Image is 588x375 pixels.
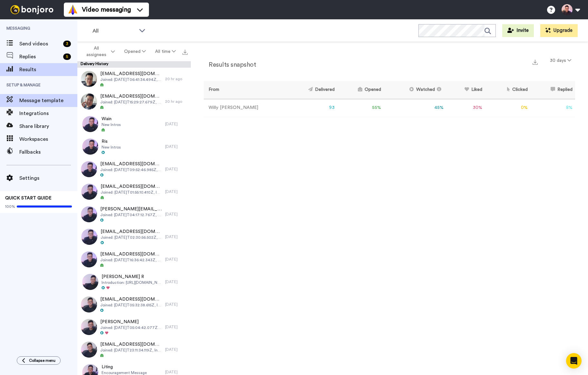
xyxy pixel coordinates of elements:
img: d64195de-223b-4930-88a8-79c636cccd6c-thumb.jpg [81,251,97,267]
div: [DATE] [165,189,188,194]
div: [DATE] [165,324,188,330]
span: Wain [102,116,121,122]
span: Message template [19,97,77,104]
span: Integrations [19,110,77,117]
span: [EMAIL_ADDRESS][DOMAIN_NAME] [101,228,162,235]
span: [EMAIL_ADDRESS][DOMAIN_NAME] [100,341,162,348]
div: [DATE] [165,257,188,262]
button: Export a summary of each team member’s results that match this filter now. [531,57,540,66]
div: [DATE] [165,370,188,375]
span: Video messaging [82,5,131,14]
img: c839cb43-feb2-424e-a8a5-304f7ee841ba-thumb.jpg [81,206,97,222]
th: Clicked [485,81,530,99]
span: New Intros [102,122,121,127]
img: vm-color.svg [68,5,78,15]
span: [EMAIL_ADDRESS][DOMAIN_NAME] [100,296,162,303]
th: Replied [530,81,575,99]
button: All assignees [79,43,119,61]
span: [EMAIL_ADDRESS][DOMAIN_NAME] [100,251,162,257]
div: [DATE] [165,212,188,217]
img: cfa2b3b5-503d-4e8a-b426-88352e7c3a51-thumb.jpg [81,341,97,358]
td: 30 % [446,99,485,117]
img: 8f2b378f-994e-4e9a-be6e-253e54ad4f64-thumb.jpg [81,229,97,245]
span: [EMAIL_ADDRESS][DOMAIN_NAME] [100,71,162,77]
span: [EMAIL_ADDRESS][DOMAIN_NAME] [101,183,162,190]
img: export.svg [533,60,538,65]
button: Upgrade [540,24,578,37]
span: Liting [102,364,147,370]
td: Willy [PERSON_NAME] [204,99,286,117]
img: b10d50cb-6fa1-44e7-880b-829d2a46092c-thumb.jpg [82,274,98,290]
th: From [204,81,286,99]
span: [PERSON_NAME] R [102,274,162,280]
span: Replies [19,53,61,61]
span: [PERSON_NAME] [100,319,162,325]
div: 5 [63,53,71,60]
button: Export all results that match these filters now. [181,47,190,56]
div: Delivery History [77,61,191,68]
span: New Intros [102,145,121,150]
span: Workspaces [19,135,77,143]
span: Joined: [DATE]T23:11:34.119Z, Introduction: I'm Eve from [GEOGRAPHIC_DATA] currently homemaker, t... [100,348,162,353]
div: [DATE] [165,167,188,172]
div: Open Intercom Messenger [566,353,582,369]
img: a19fcb3e-38c1-46f4-ba13-de50184c6ea0-thumb.jpg [81,93,97,110]
a: WainNew Intros[DATE] [77,113,191,135]
div: [DATE] [165,121,188,127]
button: 30 days [546,55,575,66]
a: [PERSON_NAME][EMAIL_ADDRESS][DOMAIN_NAME]Joined: [DATE]T04:17:12.767Z, Introduction: [PERSON_NAME... [77,203,191,226]
span: Fallbacks [19,148,77,156]
td: 93 [286,99,337,117]
img: 97d23742-c326-4b0b-8411-e823ef76f352-thumb.jpg [81,161,97,177]
span: [EMAIL_ADDRESS][DOMAIN_NAME] [100,161,162,167]
div: [DATE] [165,144,188,149]
td: 45 % [384,99,446,117]
button: Invite [502,24,534,37]
img: fbcfe39d-cbf5-496d-8686-65bb499babd4-thumb.jpg [81,296,97,312]
div: 20 hr ago [165,99,188,104]
a: [EMAIL_ADDRESS][DOMAIN_NAME]Joined: [DATE]T02:30:56.502Z, Introduction: Hello, I’m [PERSON_NAME],... [77,226,191,248]
img: 57867f60-7737-4b01-9f0d-9be58b235aac-thumb.jpg [82,116,98,132]
img: export.svg [182,50,188,55]
span: Joined: [DATE]T02:30:56.502Z, Introduction: Hello, I’m [PERSON_NAME], e-commerce solopreneur. [101,235,162,240]
span: Joined: [DATE]T05:04:42.077Z, Introduction: Hi, i'm [PERSON_NAME], a property agent. Looking forw... [100,325,162,330]
a: [PERSON_NAME] RIntroduction: [URL][DOMAIN_NAME][DATE] [77,271,191,293]
span: Joined: [DATE]T06:41:34.494Z, Introduction: Hi [PERSON_NAME] i'm [PERSON_NAME], i work in Fnb chi... [100,77,162,82]
button: Opened [119,46,150,57]
th: Delivered [286,81,337,99]
a: [EMAIL_ADDRESS][DOMAIN_NAME]Joined: [DATE]T05:32:38.615Z, Introduction: Hi, I am Sandeep. Looking... [77,293,191,316]
div: [DATE] [165,347,188,352]
button: Collapse menu [17,356,61,365]
span: [EMAIL_ADDRESS][DOMAIN_NAME] [100,93,162,100]
span: All [93,27,136,35]
img: eb5980d5-9ade-47f8-a126-ee35a02ea187-thumb.jpg [81,184,97,200]
a: [EMAIL_ADDRESS][DOMAIN_NAME]Joined: [DATE]T01:55:10.410Z, Introduction: Hi I’m [PERSON_NAME] and ... [77,180,191,203]
span: Introduction: [URL][DOMAIN_NAME] [102,280,162,285]
span: Joined: [DATE]T04:17:12.767Z, Introduction: [PERSON_NAME] • 1m Hi all, I am [PERSON_NAME] from th... [100,212,162,217]
td: 8 % [530,99,575,117]
div: 3 [63,41,71,47]
div: [DATE] [165,302,188,307]
button: All time [151,46,181,57]
td: 55 % [337,99,384,117]
img: 1bfafe4b-8346-47fc-a527-b59eb04797be-thumb.jpg [81,71,97,87]
span: Joined: [DATE]T05:32:38.615Z, Introduction: Hi, I am Sandeep. Looking to learn E-commerce and Loo... [100,303,162,308]
a: [EMAIL_ADDRESS][DOMAIN_NAME]Joined: [DATE]T16:36:42.343Z, Introduction: Hi my name is [PERSON_NAM... [77,248,191,271]
span: Ris [102,138,121,145]
span: Send videos [19,40,61,48]
td: 0 % [485,99,530,117]
span: 100% [5,204,15,209]
img: bj-logo-header-white.svg [8,5,56,14]
span: Results [19,66,77,73]
span: QUICK START GUIDE [5,196,52,200]
span: Joined: [DATE]T15:29:27.679Z, Introduction: Hi, my name is [PERSON_NAME] and I am from [DEMOGRAPH... [100,100,162,105]
a: [EMAIL_ADDRESS][DOMAIN_NAME]Joined: [DATE]T06:41:34.494Z, Introduction: Hi [PERSON_NAME] i'm [PER... [77,68,191,90]
span: All assignees [83,45,110,58]
span: Settings [19,174,77,182]
a: [EMAIL_ADDRESS][DOMAIN_NAME]Joined: [DATE]T09:52:46.985Z, Introduction: Hi Jinrui here. [DEMOGRAP... [77,158,191,180]
div: [DATE] [165,279,188,284]
th: Opened [337,81,384,99]
th: Watched [384,81,446,99]
span: Collapse menu [29,358,55,363]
